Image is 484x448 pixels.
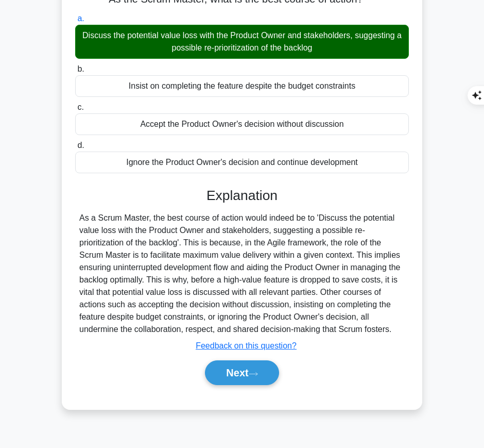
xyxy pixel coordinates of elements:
[77,103,83,111] span: c.
[75,25,409,59] div: Discuss the potential value loss with the Product Owner and stakeholders, suggesting a possible r...
[75,152,409,173] div: Ignore the Product Owner's decision and continue development
[77,14,84,23] span: a.
[77,141,84,150] span: d.
[81,188,403,204] h3: Explanation
[205,360,279,385] button: Next
[196,341,297,350] a: Feedback on this question?
[77,64,84,73] span: b.
[79,212,405,336] div: As a Scrum Master, the best course of action would indeed be to 'Discuss the potential value loss...
[75,75,409,97] div: Insist on completing the feature despite the budget constraints
[75,113,409,135] div: Accept the Product Owner's decision without discussion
